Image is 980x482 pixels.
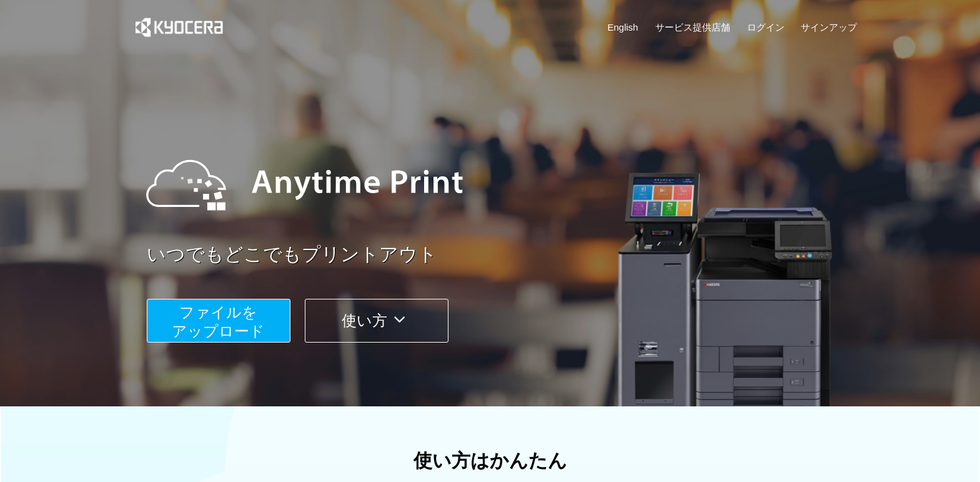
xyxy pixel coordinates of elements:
button: 使い方 [305,299,448,343]
a: サインアップ [801,21,857,34]
a: ログイン [747,21,784,34]
a: サービス提供店舗 [655,21,730,34]
span: ファイルを ​​アップロード [172,304,265,339]
button: ファイルを​​アップロード [147,299,290,343]
a: English [608,21,638,34]
a: いつでもどこでもプリントアウト [147,241,865,268]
